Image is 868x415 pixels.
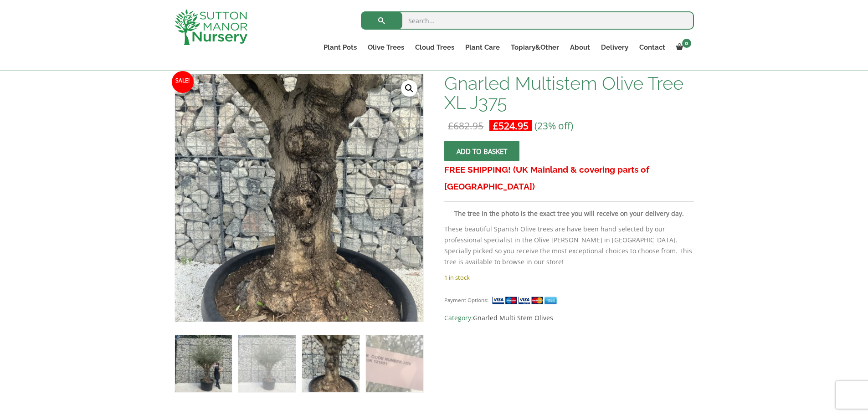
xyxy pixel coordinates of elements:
bdi: 682.95 [448,119,483,132]
a: About [565,41,596,54]
p: 1 in stock [444,272,693,283]
a: Topiary&Other [505,41,565,54]
span: 0 [682,39,691,48]
a: Delivery [596,41,634,54]
img: Gnarled Multistem Olive Tree XL J375 [175,335,232,392]
h3: FREE SHIPPING! (UK Mainland & covering parts of [GEOGRAPHIC_DATA]) [444,161,693,195]
span: (23% off) [534,119,573,132]
img: Gnarled Multistem Olive Tree XL J375 - Image 3 [302,335,359,392]
a: Plant Care [460,41,505,54]
img: Gnarled Multistem Olive Tree XL J375 - Image 4 [366,335,423,392]
a: Contact [634,41,671,54]
img: logo [175,9,247,45]
a: 0 [671,41,694,54]
a: View full-screen image gallery [401,80,417,97]
strong: The tree in the photo is the exact tree you will receive on your delivery day. [454,209,684,218]
small: Payment Options: [444,297,488,303]
span: £ [448,119,453,132]
bdi: 524.95 [493,119,529,132]
a: Olive Trees [362,41,410,54]
span: Category: [444,313,693,323]
button: Add to basket [444,141,519,161]
a: Cloud Trees [410,41,460,54]
img: Gnarled Multistem Olive Tree XL J375 - Image 2 [238,335,295,392]
input: Search... [361,11,694,30]
p: These beautiful Spanish Olive trees are have been hand selected by our professional specialist in... [444,224,693,267]
span: Sale! [172,71,194,93]
span: £ [493,119,498,132]
img: payment supported [492,296,560,305]
h1: Gnarled Multistem Olive Tree XL J375 [444,74,693,112]
a: Gnarled Multi Stem Olives [473,313,553,322]
a: Plant Pots [318,41,362,54]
